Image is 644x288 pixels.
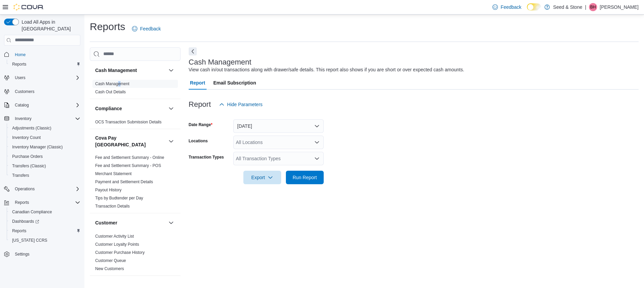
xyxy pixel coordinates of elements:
span: Adjustments (Classic) [9,124,80,132]
a: Transfers [9,171,32,179]
a: Dashboards [7,217,83,226]
div: View cash in/out transactions along with drawer/safe details. This report also shows if you are s... [189,66,464,73]
span: Reports [12,198,80,207]
span: Settings [15,251,29,257]
span: Inventory Count [9,134,80,142]
span: Reports [9,227,80,235]
img: Cova [14,4,44,10]
span: Operations [12,185,80,193]
a: Transaction Details [95,204,130,209]
button: Transfers [7,171,83,180]
button: Purchase Orders [7,152,83,161]
a: Customer Loyalty Points [95,242,139,247]
button: [DATE] [233,119,324,133]
a: Feedback [490,0,524,14]
button: Cash Management [95,67,166,74]
p: [PERSON_NAME] [600,3,639,11]
span: Home [15,52,26,57]
span: Inventory Manager (Classic) [12,144,63,150]
span: Canadian Compliance [12,209,52,215]
button: Reports [12,198,32,207]
button: Transfers (Classic) [7,161,83,171]
a: [US_STATE] CCRS [9,236,50,244]
span: Transfers (Classic) [12,163,46,169]
span: Customer Activity List [95,234,134,239]
span: Customer Purchase History [95,250,145,255]
span: Inventory [12,115,80,123]
a: Customer Activity List [95,234,134,239]
span: Customers [15,89,34,94]
button: Inventory [1,114,83,123]
span: Feedback [501,4,521,10]
span: [US_STATE] CCRS [12,238,47,243]
h3: Compliance [95,105,122,112]
a: Inventory Manager (Classic) [9,143,65,151]
div: Cash Management [90,80,181,99]
button: Cova Pay [GEOGRAPHIC_DATA] [167,137,175,145]
span: Reports [15,200,29,205]
span: Report [190,76,205,90]
span: Transaction Details [95,203,130,209]
a: Fee and Settlement Summary - Online [95,155,164,160]
label: Locations [189,138,208,144]
span: Load All Apps in [GEOGRAPHIC_DATA] [19,19,80,32]
button: Reports [7,226,83,236]
span: Inventory Count [12,135,41,140]
input: Dark Mode [527,3,541,10]
button: Compliance [167,104,175,113]
span: Cash Management [95,81,129,87]
span: Bh [590,3,596,11]
a: Customers [12,88,37,96]
a: Cash Out Details [95,90,126,94]
a: Reports [9,227,29,235]
button: Open list of options [314,156,320,161]
span: Dashboards [9,217,80,225]
a: New Customers [95,266,124,271]
a: Fee and Settlement Summary - POS [95,163,161,168]
a: Payout History [95,188,122,192]
span: Cash Out Details [95,89,126,95]
button: Home [1,50,83,59]
a: Transfers (Classic) [9,162,49,170]
span: Reports [12,62,26,67]
span: Customers [12,87,80,96]
a: Inventory Count [9,134,44,142]
span: Payout History [95,187,122,193]
button: Reports [7,59,83,69]
span: Dark Mode [527,10,527,11]
span: Transfers [9,171,80,179]
a: Tips by Budtender per Day [95,196,143,200]
span: Users [12,74,80,82]
a: Canadian Compliance [9,208,55,216]
button: [US_STATE] CCRS [7,236,83,245]
a: Cash Management [95,81,129,86]
button: Users [1,73,83,82]
span: Home [12,50,80,59]
button: Canadian Compliance [7,207,83,217]
span: Customer Queue [95,258,126,263]
h3: Customer [95,219,117,226]
button: Export [243,171,281,184]
button: Hide Parameters [216,98,265,111]
button: Catalog [12,101,31,109]
button: Users [12,74,28,82]
a: Reports [9,60,29,68]
span: Export [247,171,277,184]
span: Payment and Settlement Details [95,179,153,185]
span: Operations [15,186,35,192]
label: Transaction Types [189,154,224,160]
a: OCS Transaction Submission Details [95,120,162,124]
button: Customer [167,219,175,227]
span: Customer Loyalty Points [95,242,139,247]
span: Tips by Budtender per Day [95,195,143,201]
h1: Reports [90,20,125,33]
h3: Cash Management [95,67,137,74]
span: Catalog [12,101,80,109]
button: Inventory [12,115,34,123]
span: Email Subscription [213,76,256,90]
button: Settings [1,249,83,259]
span: Transfers (Classic) [9,162,80,170]
button: Customers [1,87,83,96]
div: Compliance [90,118,181,129]
span: Dashboards [12,219,39,224]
